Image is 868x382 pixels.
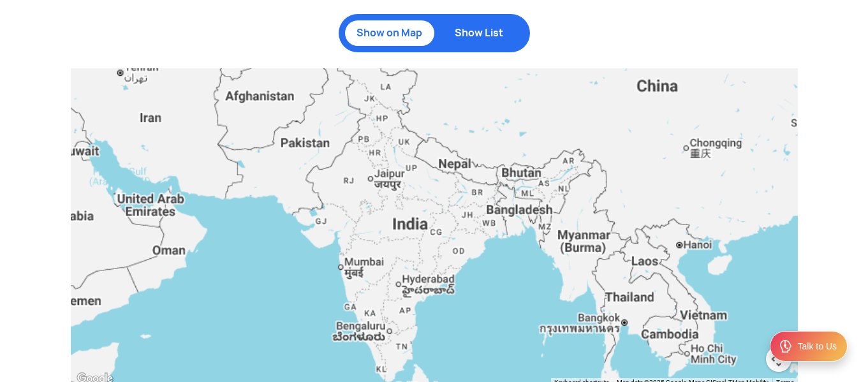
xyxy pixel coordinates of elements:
[441,27,517,40] p: Show List
[351,27,428,40] p: Show on Map
[766,346,791,372] button: Map camera controls
[798,340,837,353] div: Talk to Us
[778,339,793,354] img: ic_Support.svg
